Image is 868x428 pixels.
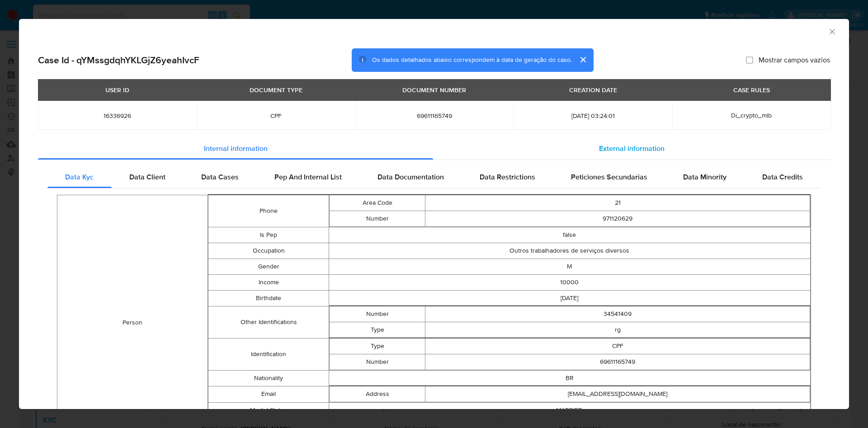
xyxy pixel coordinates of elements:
span: Data Minority [683,172,726,182]
td: Other Identifications [208,306,329,338]
td: Area Code [329,195,425,211]
button: Fechar a janela [828,27,836,35]
td: CPF [425,338,810,354]
td: MARRIED [329,402,810,418]
td: Email [208,386,329,402]
td: 21 [425,195,810,211]
span: 16336926 [49,112,186,120]
td: Income [208,274,329,290]
td: M [329,259,810,274]
span: [DATE] 03:24:01 [524,112,661,120]
span: Mostrar campos vazios [759,56,830,65]
td: false [329,227,810,243]
td: Phone [208,195,329,227]
span: Data Kyc [65,172,94,182]
td: [DATE] [329,290,810,306]
span: Data Client [129,172,165,182]
td: Identification [208,338,329,370]
td: Is Pep [208,227,329,243]
td: 971120629 [425,211,810,226]
span: Data Credits [762,172,803,182]
td: Gender [208,259,329,274]
span: Internal information [204,143,268,154]
td: Number [329,354,425,370]
td: rg [425,322,810,338]
h2: Case Id - qYMssgdqhYKLGjZ6yeahIvcF [38,54,199,66]
td: BR [329,370,810,386]
span: Data Cases [201,172,239,182]
td: Birthdate [208,290,329,306]
td: Number [329,306,425,322]
span: Pep And Internal List [274,172,342,182]
div: USER ID [100,82,135,98]
span: CPF [208,112,344,120]
span: Data Documentation [377,172,444,182]
td: 69611165749 [425,354,810,370]
span: 69611165749 [366,112,503,120]
div: DOCUMENT NUMBER [397,82,472,98]
td: Occupation [208,243,329,259]
span: Di_crypto_mlb [731,111,772,120]
div: Detailed internal info [47,166,821,188]
td: Type [329,322,425,338]
td: 10000 [329,274,810,290]
div: Detailed info [38,138,830,160]
input: Mostrar campos vazios [746,56,753,64]
div: DOCUMENT TYPE [244,82,308,98]
span: Os dados detalhados abaixo correspondem à data de geração do caso. [372,56,572,65]
td: 34541409 [425,306,810,322]
td: Number [329,211,425,226]
td: Address [329,386,425,402]
span: External information [599,143,665,154]
button: cerrar [572,49,594,71]
div: CREATION DATE [564,82,623,98]
div: CASE RULES [728,82,775,98]
div: closure-recommendation-modal [19,19,849,409]
td: [EMAIL_ADDRESS][DOMAIN_NAME] [425,386,810,402]
td: Type [329,338,425,354]
td: Marital Status [208,402,329,418]
span: Peticiones Secundarias [571,172,647,182]
span: Data Restrictions [480,172,535,182]
td: Nationality [208,370,329,386]
td: Outros trabalhadores de serviços diversos [329,243,810,259]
